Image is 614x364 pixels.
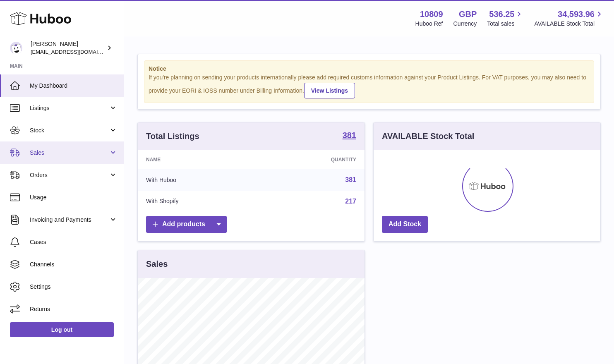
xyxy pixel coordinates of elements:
[30,216,109,224] span: Invoicing and Payments
[10,42,22,54] img: shop@ballersingod.com
[382,216,428,233] a: Add Stock
[343,131,356,139] strong: 381
[146,131,199,142] h3: Total Listings
[260,150,365,169] th: Quantity
[30,305,118,313] span: Returns
[30,104,109,112] span: Listings
[146,216,227,233] a: Add products
[138,169,260,191] td: With Huboo
[345,198,356,205] a: 217
[30,82,118,90] span: My Dashboard
[304,83,355,98] a: View Listings
[382,131,474,142] h3: AVAILABLE Stock Total
[138,150,260,169] th: Name
[343,131,356,141] a: 381
[459,9,477,20] strong: GBP
[558,9,595,20] span: 34,593.96
[149,74,590,98] div: If you're planning on sending your products internationally please add required customs informati...
[534,20,604,28] span: AVAILABLE Stock Total
[30,261,118,268] span: Channels
[415,20,443,28] div: Huboo Ref
[31,40,105,56] div: [PERSON_NAME]
[30,194,118,201] span: Usage
[149,65,590,73] strong: Notice
[345,176,356,183] a: 381
[30,171,109,179] span: Orders
[30,283,118,291] span: Settings
[30,127,109,134] span: Stock
[420,9,443,20] strong: 10809
[453,20,477,28] div: Currency
[30,149,109,157] span: Sales
[146,259,168,270] h3: Sales
[489,9,514,20] span: 536.25
[487,20,524,28] span: Total sales
[10,322,114,337] a: Log out
[138,191,260,212] td: With Shopify
[534,9,604,28] a: 34,593.96 AVAILABLE Stock Total
[31,48,122,55] span: [EMAIL_ADDRESS][DOMAIN_NAME]
[487,9,524,28] a: 536.25 Total sales
[30,238,118,246] span: Cases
